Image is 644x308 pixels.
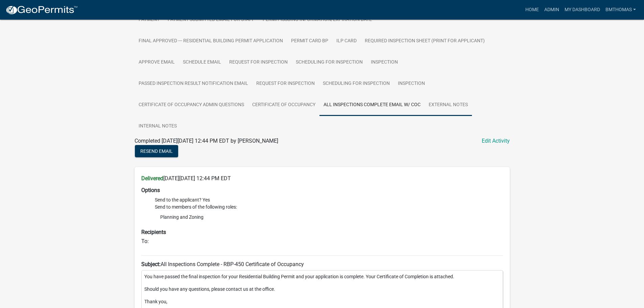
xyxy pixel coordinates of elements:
[482,137,510,145] a: Edit Activity
[523,3,542,16] a: Home
[367,52,402,73] a: Inspection
[135,9,164,31] a: Payment
[394,73,429,95] a: Inspection
[319,94,425,116] a: All Inspections Complete Email W/ COC
[141,175,163,182] strong: Delivered
[141,187,160,193] strong: Options
[542,3,562,16] a: Admin
[135,52,179,73] a: Approve Email
[141,238,503,244] h6: To:
[140,148,173,154] span: Resend Email
[141,261,503,267] h6: All Inspections Complete - RBP-450 Certificate of Occupancy
[144,298,500,305] p: Thank you,
[179,52,225,73] a: Schedule Email
[252,73,319,95] a: Request for Inspection
[144,273,500,280] p: You have passed the final inspection for your Residential Building Permit and your application is...
[135,94,248,116] a: Certificate of Occupancy Admin Questions
[425,94,472,116] a: External Notes
[287,30,332,52] a: Permit Card BP
[155,204,503,223] li: Send to members of the following roles:
[562,3,603,16] a: My Dashboard
[144,286,500,293] p: Should you have any questions, please contact us at the office.
[155,212,503,222] li: Planning and Zoning
[259,9,376,31] a: Permit Issuing Information/Expiration Date
[164,9,259,31] a: Payment Submitted Email For Staff
[603,3,639,16] a: bmthomas
[225,52,292,73] a: Request for Inspection
[141,175,503,182] h6: [DATE][DATE] 12:44 PM EDT
[135,138,278,144] span: Completed [DATE][DATE] 12:44 PM EDT by [PERSON_NAME]
[135,73,252,95] a: Passed Inspection Result Notification Email
[135,30,287,52] a: FINAL Approved --- Residential Building Permit Application
[361,30,489,52] a: Required Inspection Sheet (Print for Applicant)
[332,30,361,52] a: ILP Card
[319,73,394,95] a: Scheduling for Inspection
[155,196,503,204] li: Send to the applicant? Yes
[141,229,166,235] strong: Recipients
[135,145,178,157] button: Resend Email
[141,261,161,267] strong: Subject:
[248,94,319,116] a: Certificate of Occupancy
[292,52,367,73] a: Scheduling for Inspection
[135,116,181,137] a: Internal Notes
